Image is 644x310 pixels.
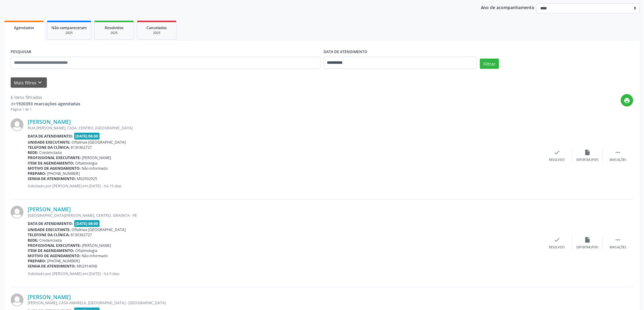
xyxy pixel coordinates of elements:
[82,243,111,248] span: [PERSON_NAME]
[324,47,367,57] label: DATA DE ATENDIMENTO
[28,253,81,258] b: Motivo de agendamento:
[82,166,108,171] span: Não informado
[11,206,23,219] img: img
[77,264,97,269] span: M02914098
[28,166,81,171] b: Motivo de agendamento:
[621,94,633,107] button: print
[28,118,71,125] a: [PERSON_NAME]
[554,237,561,243] i: check
[28,213,542,218] div: [GEOGRAPHIC_DATA][PERSON_NAME], CENTRO, GRAVATA - PE
[610,245,626,250] div: Mais ações
[610,158,626,162] div: Mais ações
[47,258,80,264] span: [PHONE_NUMBER]
[11,107,80,112] div: Página 1 de 1
[28,140,71,145] b: Unidade executante:
[28,243,81,248] b: Profissional executante:
[71,145,92,150] span: 8130362727
[105,25,124,30] span: Resolvidos
[40,150,62,155] span: Credenciada
[28,232,70,237] b: Telefone da clínica:
[28,171,46,176] b: Preparo:
[577,245,599,250] div: Exportar (PDF)
[28,264,76,269] b: Senha de atendimento:
[577,158,599,162] div: Exportar (PDF)
[51,31,87,35] div: 2025
[615,237,621,243] i: 
[28,134,73,139] b: Data de atendimento:
[51,25,87,30] span: Não compareceram
[74,220,100,227] span: [DATE] 08:00
[28,155,81,160] b: Profissional executante:
[28,294,71,300] a: [PERSON_NAME]
[82,253,108,258] span: Não informado
[75,161,98,166] span: Oftalmologia
[28,238,38,243] b: Rede:
[584,149,591,156] i: insert_drive_file
[77,176,97,181] span: M02902925
[481,3,535,11] p: Ano de acompanhamento
[28,125,542,131] div: RUA [PERSON_NAME], CASA, CENTRO, [GEOGRAPHIC_DATA]
[624,97,631,104] i: print
[28,258,46,264] b: Preparo:
[72,140,126,145] span: Oftalmax [GEOGRAPHIC_DATA]
[28,248,74,253] b: Item de agendamento:
[615,149,621,156] i: 
[28,150,38,155] b: Rede:
[99,31,129,35] div: 2025
[549,245,565,250] div: Resolvido
[147,25,167,30] span: Cancelados
[28,221,73,226] b: Data de atendimento:
[16,101,80,107] strong: 1920393 marcações agendadas
[549,158,565,162] div: Resolvido
[28,176,76,181] b: Senha de atendimento:
[142,31,172,35] div: 2025
[584,237,591,243] i: insert_drive_file
[28,271,542,276] p: Solicitado por [PERSON_NAME] em [DATE] - há 9 dias
[75,248,98,253] span: Oftalmologia
[28,300,542,305] div: [PERSON_NAME], CASA AMARELA, [GEOGRAPHIC_DATA] - [GEOGRAPHIC_DATA]
[28,183,542,189] p: Solicitado por [PERSON_NAME] em [DATE] - há 15 dias
[28,145,70,150] b: Telefone da clínica:
[37,79,44,86] i: keyboard_arrow_down
[74,133,100,140] span: [DATE] 08:00
[28,227,71,232] b: Unidade executante:
[11,77,47,88] button: Mais filtroskeyboard_arrow_down
[11,294,23,306] img: img
[14,25,34,30] span: Agendados
[47,171,80,176] span: [PHONE_NUMBER]
[40,238,62,243] span: Credenciada
[11,94,80,100] div: 6 itens filtrados
[11,118,23,131] img: img
[28,206,71,213] a: [PERSON_NAME]
[11,100,80,107] div: de
[82,155,111,160] span: [PERSON_NAME]
[480,59,499,69] button: Filtrar
[71,232,92,237] span: 8130362727
[554,149,561,156] i: check
[72,227,126,232] span: Oftalmax [GEOGRAPHIC_DATA]
[11,47,31,57] label: PESQUISAR
[28,161,74,166] b: Item de agendamento:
